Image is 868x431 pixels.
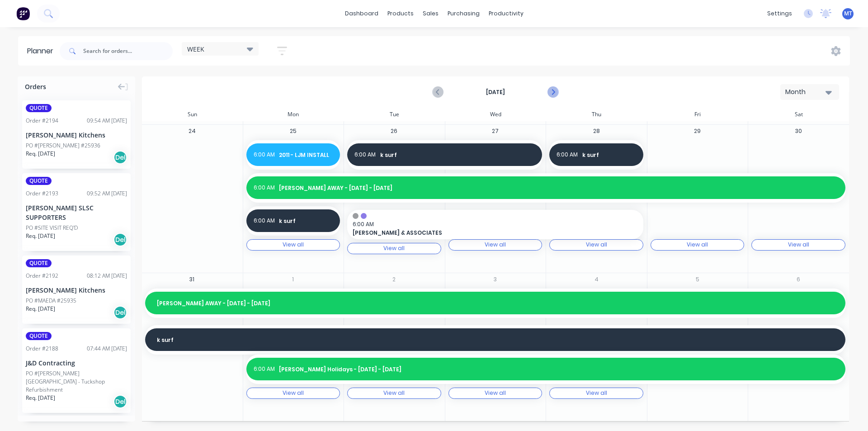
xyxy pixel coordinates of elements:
[279,151,333,159] span: 2011 - LJM INSTALL
[443,7,484,20] div: purchasing
[445,108,546,121] div: Wed
[279,217,333,225] span: k surf
[692,274,703,285] button: 5
[243,108,344,121] div: Mon
[547,86,558,98] button: Next page
[383,7,418,20] div: products
[793,126,804,137] button: 30
[283,242,304,248] div: View all
[353,229,609,237] span: [PERSON_NAME] & ASSOCIATES
[687,242,708,248] div: View all
[26,232,55,240] span: Req. [DATE]
[288,274,298,285] button: 1
[246,140,340,170] div: 6:00 AM2011 - LJM INSTALL
[87,189,127,198] div: 09:52 AM [DATE]
[418,7,443,20] div: sales
[187,44,204,54] span: WEEK
[254,151,275,159] span: 6:00 AM
[26,142,100,150] div: PO #[PERSON_NAME] #25936
[485,242,506,248] div: View all
[145,325,845,355] div: k surf
[157,336,838,344] span: k surf
[87,345,127,353] div: 07:44 AM [DATE]
[591,126,602,137] button: 28
[485,390,506,396] div: View all
[26,297,76,305] div: PO #MAEDA #25935
[279,184,838,192] span: [PERSON_NAME] AWAY - [DATE] - [DATE]
[484,7,528,20] div: productivity
[254,365,275,374] span: 6:00 AM
[26,394,55,402] span: Req. [DATE]
[16,7,30,20] img: Factory
[793,274,804,285] button: 6
[353,220,633,228] span: 6:00 AM
[145,289,845,318] div: [PERSON_NAME] AWAY - [DATE] - [DATE]
[347,140,542,170] div: 6:00 AMk surf
[113,395,127,408] div: Del
[546,108,647,121] div: Thu
[26,332,52,340] span: QUOTE
[26,117,58,125] div: Order # 2194
[582,151,636,159] span: k surf
[27,46,58,57] div: Planner
[157,299,838,308] span: [PERSON_NAME] AWAY - [DATE] - [DATE]
[26,150,55,158] span: Req. [DATE]
[254,184,275,192] span: 6:00 AM
[113,306,127,319] div: Del
[763,7,797,20] div: settings
[26,203,127,222] div: [PERSON_NAME] SLSC SUPPORTERS
[383,390,405,396] div: View all
[25,82,46,91] span: Orders
[490,126,501,137] button: 27
[692,126,703,137] button: 29
[354,151,376,159] span: 6:00 AM
[586,242,607,248] div: View all
[647,108,748,121] div: Fri
[26,285,127,295] div: [PERSON_NAME] Kitchens
[187,274,198,285] button: 31
[557,151,578,159] span: 6:00 AM
[383,245,405,251] div: View all
[254,217,275,225] span: 6:00 AM
[283,390,304,396] div: View all
[26,189,58,198] div: Order # 2193
[26,177,52,185] span: QUOTE
[26,130,127,140] div: [PERSON_NAME] Kitchens
[246,355,845,384] div: 6:00 AM[PERSON_NAME] Holidays - [DATE] - [DATE]
[788,242,809,248] div: View all
[279,365,838,374] span: [PERSON_NAME] Holidays - [DATE] - [DATE]
[26,369,127,394] div: PO #[PERSON_NAME][GEOGRAPHIC_DATA] - Tuckshop Refurbishment
[344,108,445,121] div: Tue
[389,126,400,137] button: 26
[490,274,501,285] button: 3
[142,108,243,121] div: Sun
[586,390,607,396] div: View all
[113,233,127,246] div: Del
[246,173,845,203] div: 6:00 AM[PERSON_NAME] AWAY - [DATE] - [DATE]
[380,151,535,159] span: k surf
[347,210,643,239] div: 6:00 AM[PERSON_NAME] & ASSOCIATES
[288,126,298,137] button: 25
[26,272,58,280] div: Order # 2192
[87,272,127,280] div: 08:12 AM [DATE]
[844,9,852,18] span: MT
[785,87,827,97] div: Month
[433,86,443,98] button: Previous page
[748,108,849,121] div: Sat
[87,117,127,125] div: 09:54 AM [DATE]
[780,84,839,100] button: Month
[26,358,127,368] div: J&D Contracting
[187,126,198,137] button: 24
[26,224,78,232] div: PO #SITE VISIT REQ'D
[26,345,58,353] div: Order # 2188
[83,42,173,60] input: Search for orders...
[26,104,52,112] span: QUOTE
[26,259,52,267] span: QUOTE
[113,151,127,164] div: Del
[549,140,643,170] div: 6:00 AMk surf
[450,88,541,96] strong: [DATE]
[246,206,340,236] div: 6:00 AMk surf
[389,274,400,285] button: 2
[340,7,383,20] a: dashboard
[591,274,602,285] button: 4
